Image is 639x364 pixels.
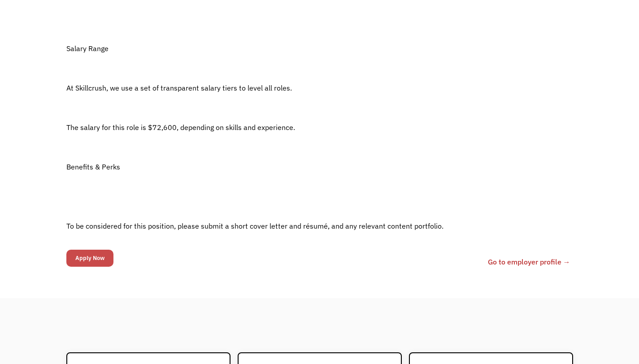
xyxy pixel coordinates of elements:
[488,256,570,267] a: Go to employer profile →
[66,250,113,267] input: Apply Now
[66,83,292,92] span: At Skillcrush, we use a set of transparent salary tiers to level all roles.
[66,44,109,53] span: Salary Range
[66,247,113,269] form: Email Form
[66,221,443,230] span: To be considered for this position, please submit a short cover letter and résumé, and any releva...
[66,123,295,132] span: The salary for this role is $72,600, depending on skills and experience.
[66,162,120,171] span: Benefits & Perks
